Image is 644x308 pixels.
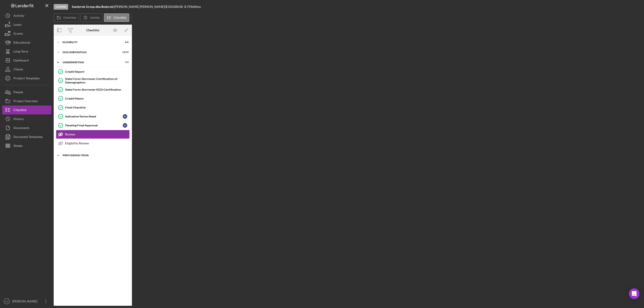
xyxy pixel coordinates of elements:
[13,114,24,124] div: History
[2,105,51,114] button: Checklist
[65,77,129,84] div: State Form: Borrower Certification of Demographics
[2,29,51,38] button: Grants
[629,288,640,299] div: Open Intercom Messenger
[11,297,40,307] div: [PERSON_NAME]
[54,4,68,10] div: Closing
[56,112,130,121] a: Indicative Terms SheetSC
[56,76,130,85] a: State Form: Borrower Certification of Demographics
[56,139,130,148] a: Eligibility Review
[63,51,117,54] div: Documentation
[63,16,76,19] label: Overview
[54,13,79,22] button: Overview
[13,105,26,116] div: Checklist
[5,300,8,303] text: SS
[13,132,43,142] div: Document Templates
[65,133,129,136] div: Review
[86,28,99,32] div: Checklist
[65,106,129,109] div: Final Checklist
[2,132,51,141] button: Document Templates
[184,5,193,8] div: 8.75 %
[2,88,51,97] button: People
[72,5,114,8] div: |
[104,13,129,22] button: Checklist
[13,74,40,84] div: Product Templates
[13,65,23,75] div: Clients
[121,51,129,54] div: 19 / 19
[2,114,51,123] button: History
[56,121,130,130] a: Pending Final ApprovalSC
[2,47,51,56] button: Long-Term
[13,47,28,57] div: Long-Term
[56,67,130,76] a: Credit Report
[65,97,129,100] div: Credit Memo
[56,130,130,139] a: Review
[2,123,51,132] button: Documents
[2,56,51,65] button: Dashboard
[2,11,51,20] button: Activity
[65,115,123,118] div: Indicative Terms Sheet
[56,94,130,103] a: Credit Memo
[2,74,51,83] button: Product Templates
[13,20,21,30] div: Loans
[2,65,51,74] button: Clients
[65,141,129,145] div: Eligibility Review
[80,13,103,22] button: Activity
[13,88,23,98] div: People
[63,61,117,64] div: Underwriting
[65,124,123,127] div: Pending Final Approval
[13,38,30,48] div: Educational
[56,103,130,112] a: Final Checklist
[65,70,129,74] div: Credit Report
[13,11,24,21] div: Activity
[90,16,100,19] label: Activity
[123,123,127,128] div: S C
[13,29,23,39] div: Grants
[193,5,201,8] div: 60 mo
[114,5,165,8] div: [PERSON_NAME] [PERSON_NAME] |
[114,16,126,19] label: Checklist
[2,141,51,150] button: Sheets
[65,88,129,91] div: State Form: Borrower SEDI Certification
[56,85,130,94] a: State Form: Borrower SEDI Certification
[165,5,184,8] div: $150,000.00
[2,38,51,47] button: Educational
[13,141,23,151] div: Sheets
[13,56,29,66] div: Dashboard
[2,297,51,306] button: SS[PERSON_NAME]
[63,41,117,44] div: Eligibility
[63,154,126,157] div: Prefunding Items
[121,61,129,64] div: 7 / 9
[13,97,38,107] div: Project Overview
[13,123,29,133] div: Documents
[2,97,51,105] button: Project Overview
[2,20,51,29] button: Loans
[121,41,129,44] div: 6 / 6
[72,5,113,8] b: Sandyrok Group dba Bodyrok
[123,114,127,119] div: S C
